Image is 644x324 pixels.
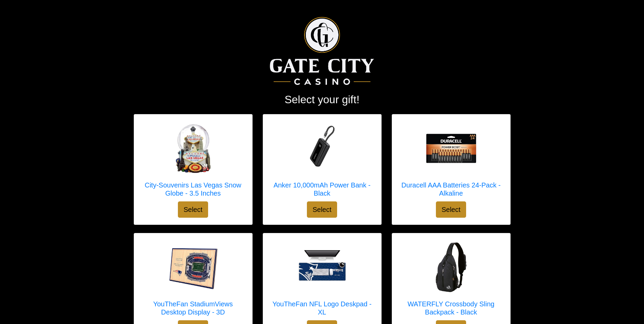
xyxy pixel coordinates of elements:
img: Duracell AAA Batteries 24-Pack - Alkaline [424,121,478,176]
a: YouTheFan NFL Logo Deskpad - XL YouTheFan NFL Logo Deskpad - XL [270,240,374,320]
a: City-Souvenirs Las Vegas Snow Globe - 3.5 Inches City-Souvenirs Las Vegas Snow Globe - 3.5 Inches [141,121,245,201]
h5: Duracell AAA Batteries 24-Pack - Alkaline [399,181,503,197]
img: YouTheFan NFL Logo Deskpad - XL [295,240,349,294]
img: City-Souvenirs Las Vegas Snow Globe - 3.5 Inches [166,121,220,176]
a: YouTheFan StadiumViews Desktop Display - 3D YouTheFan StadiumViews Desktop Display - 3D [141,240,245,320]
h5: City-Souvenirs Las Vegas Snow Globe - 3.5 Inches [141,181,245,197]
a: Duracell AAA Batteries 24-Pack - Alkaline Duracell AAA Batteries 24-Pack - Alkaline [399,121,503,201]
h5: Anker 10,000mAh Power Bank - Black [270,181,374,197]
img: YouTheFan StadiumViews Desktop Display - 3D [166,240,220,294]
img: Logo [270,17,374,85]
button: Select [307,201,337,218]
a: WATERFLY Crossbody Sling Backpack - Black WATERFLY Crossbody Sling Backpack - Black [399,240,503,320]
h5: YouTheFan NFL Logo Deskpad - XL [270,300,374,316]
button: Select [436,201,466,218]
a: Anker 10,000mAh Power Bank - Black Anker 10,000mAh Power Bank - Black [270,121,374,201]
img: WATERFLY Crossbody Sling Backpack - Black [424,240,478,294]
h5: WATERFLY Crossbody Sling Backpack - Black [399,300,503,316]
button: Select [178,201,208,218]
img: Anker 10,000mAh Power Bank - Black [295,121,349,176]
h2: Select your gift! [134,93,511,106]
h5: YouTheFan StadiumViews Desktop Display - 3D [141,300,245,316]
